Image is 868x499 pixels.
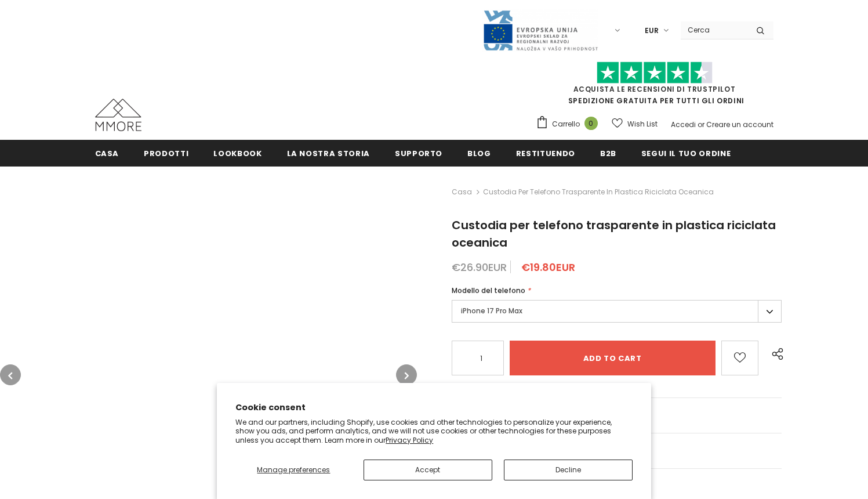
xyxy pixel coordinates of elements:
a: B2B [600,140,616,166]
a: Privacy Policy [386,435,433,445]
input: Search Site [681,21,747,38]
img: Javni Razpis [482,9,598,52]
span: 0 [584,117,598,130]
input: Add to cart [510,341,716,375]
span: €19.80EUR [521,260,575,274]
a: Casa [95,140,119,166]
a: Creare un account [706,120,773,129]
span: supporto [395,148,442,159]
span: B2B [600,148,616,159]
a: Prodotti [144,140,188,166]
a: Wish List [612,114,658,134]
button: Manage preferences [235,460,351,480]
span: Segui il tuo ordine [641,148,731,159]
a: Lookbook [213,140,262,166]
a: La nostra storia [287,140,370,166]
button: Decline [504,460,633,480]
label: iPhone 17 Pro Max [452,300,782,323]
span: Carrello [552,118,580,130]
span: Manage preferences [257,465,330,475]
span: Custodia per telefono trasparente in plastica riciclata oceanica [452,217,776,251]
span: Prodotti [144,148,188,159]
span: Casa [95,148,119,159]
p: We and our partners, including Shopify, use cookies and other technologies to personalize your ex... [235,418,633,445]
span: SPEDIZIONE GRATUITA PER TUTTI GLI ORDINI [536,67,773,106]
a: Restituendo [516,140,575,166]
img: Casi MMORE [95,99,141,131]
span: La nostra storia [287,148,370,159]
h2: Cookie consent [235,402,633,414]
a: Acquista le recensioni di TrustPilot [573,84,736,94]
span: €26.90EUR [452,260,507,274]
a: Casa [452,185,472,199]
a: Blog [467,140,491,166]
span: Modello del telefono [452,285,525,295]
span: Wish List [627,118,658,130]
a: Carrello 0 [536,115,604,133]
img: Fidati di Pilot Stars [597,62,713,84]
a: Segui il tuo ordine [641,140,731,166]
span: Restituendo [516,148,575,159]
button: Accept [364,460,492,480]
span: Blog [467,148,491,159]
span: or [698,120,704,129]
span: EUR [645,25,659,37]
span: Custodia per telefono trasparente in plastica riciclata oceanica [483,185,714,199]
a: Javni Razpis [482,25,598,35]
a: supporto [395,140,442,166]
span: Lookbook [213,148,262,159]
a: Accedi [671,120,696,129]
